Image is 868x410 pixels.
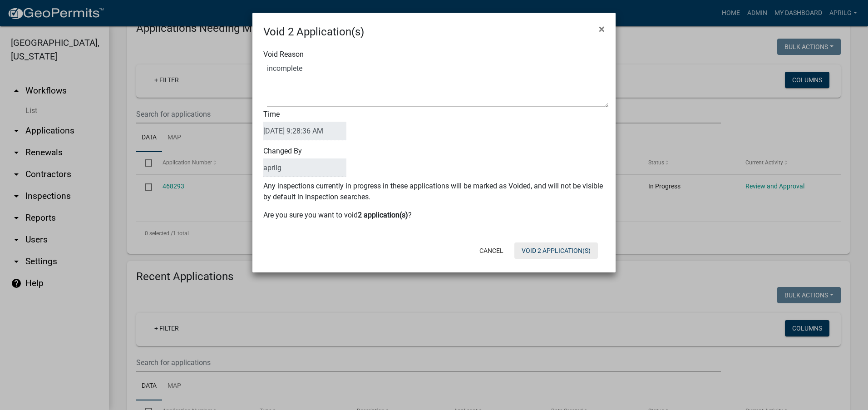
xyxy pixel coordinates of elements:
[263,51,304,58] label: Void Reason
[263,158,346,177] input: BulkActionUser
[599,23,605,35] span: ×
[263,148,346,177] label: Changed By
[472,242,511,259] button: Cancel
[514,242,598,259] button: Void 2 Application(s)
[263,111,346,140] label: Time
[263,24,364,40] h4: Void 2 Application(s)
[267,62,608,107] textarea: Void Reason
[263,181,605,203] p: Any inspections currently in progress in these applications will be marked as Voided, and will no...
[592,16,612,42] button: Close
[263,210,605,221] p: Are you sure you want to void ?
[358,211,408,219] b: 2 application(s)
[263,122,346,140] input: DateTime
